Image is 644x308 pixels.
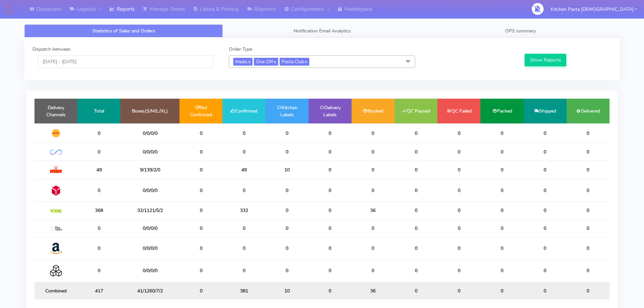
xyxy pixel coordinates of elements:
td: QC Passed [395,99,437,123]
td: 9/139/2/0 [120,161,180,179]
td: Not Confirmed [180,99,222,123]
td: 0 [567,179,610,202]
td: 0 [395,143,437,161]
td: 0/0/0/0 [120,143,180,161]
td: 0 [265,202,308,219]
td: 36 [352,202,395,219]
td: 0 [437,202,480,219]
td: 0 [480,260,523,282]
td: 0 [480,123,523,143]
a: x [273,58,276,65]
td: 0 [180,282,222,300]
td: 0/0/0/0 [120,123,180,143]
a: x [304,58,307,65]
td: 0 [309,219,352,237]
td: 0 [567,282,610,300]
td: 0 [77,123,120,143]
td: Confirmed [222,99,265,123]
td: 0 [265,219,308,237]
td: 0 [352,260,395,282]
label: Order Type [229,46,252,53]
td: 49 [222,161,265,179]
input: Pick the Daterange [38,55,214,68]
td: 0 [265,260,308,282]
img: Amazon [50,242,62,254]
td: 0 [309,179,352,202]
span: Meals [233,58,253,66]
td: 0 [524,202,567,219]
td: 0 [180,179,222,202]
td: 0 [480,161,523,179]
td: 0 [222,123,265,143]
td: 0 [265,179,308,202]
td: 0 [524,123,567,143]
td: 0 [524,237,567,259]
td: 0 [77,143,120,161]
td: 0 [309,237,352,259]
span: Notification Email Analytics [293,28,351,34]
img: Royal Mail [50,166,62,174]
td: 0 [480,143,523,161]
td: Boxes(S/M/L/XL) [120,99,180,123]
td: 0 [480,237,523,259]
td: Delivery Labels [309,99,352,123]
td: Total [77,99,120,123]
td: 0 [222,219,265,237]
td: 0/0/0/0 [120,260,180,282]
td: 0 [180,143,222,161]
img: MaxOptra [50,227,62,231]
td: 332 [222,202,265,219]
td: 0 [180,237,222,259]
img: OnFleet [50,149,62,155]
td: 0 [524,282,567,300]
td: 0 [437,237,480,259]
img: DHL [50,129,62,138]
td: 0 [437,282,480,300]
td: 0 [567,143,610,161]
td: 0 [180,161,222,179]
td: 0 [265,143,308,161]
td: Delivered [567,99,610,123]
td: 0 [265,237,308,259]
td: 0/0/0/0 [120,179,180,202]
td: 0 [480,282,523,300]
td: 0 [265,123,308,143]
span: Pasta Club [280,58,309,66]
td: 0 [77,237,120,259]
td: 10 [265,282,308,300]
td: 0 [480,219,523,237]
td: 0 [567,219,610,237]
td: 0 [77,179,120,202]
td: 0/0/0/0 [120,219,180,237]
td: 0 [567,202,610,219]
td: 0 [437,260,480,282]
td: 0 [180,219,222,237]
td: 0 [395,202,437,219]
td: 0 [309,161,352,179]
td: 0 [222,179,265,202]
td: 0 [395,282,437,300]
span: One Off [254,58,278,66]
label: Dispatch between [32,46,71,53]
td: 0 [395,123,437,143]
td: 0 [395,260,437,282]
td: 0 [437,179,480,202]
td: 0 [309,282,352,300]
td: 0 [180,123,222,143]
td: 0 [352,219,395,237]
td: 0 [352,161,395,179]
td: 0 [222,143,265,161]
td: 0 [352,123,395,143]
td: 381 [222,282,265,300]
span: OPS summary [505,28,536,34]
a: x [247,58,251,65]
button: Show Reports [525,54,566,66]
td: Delivery Channels [34,99,77,123]
img: Yodel [50,209,62,213]
td: Kitchen Labels [265,99,308,123]
td: 0 [524,260,567,282]
td: 0 [524,179,567,202]
td: 0/0/0/0 [120,237,180,259]
ul: Tabs [24,24,620,38]
td: Shipped [524,99,567,123]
